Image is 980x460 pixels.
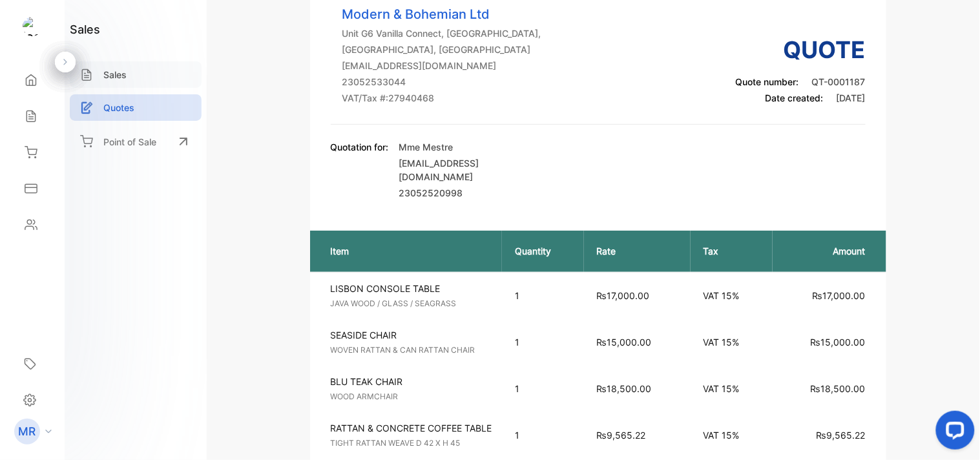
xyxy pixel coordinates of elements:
[70,21,100,38] h1: sales
[331,437,501,449] p: TIGHT RATTAN WEAVE D 42 X H 45
[597,244,678,258] p: Rate
[811,337,866,348] span: ₨15,000.00
[813,290,866,301] span: ₨17,000.00
[342,5,541,24] p: Modern & Bohemian Ltd
[103,68,127,81] p: Sales
[399,156,548,183] p: [EMAIL_ADDRESS][DOMAIN_NAME]
[70,61,202,88] a: Sales
[331,375,501,388] p: BLU TEAK CHAIR
[342,43,541,56] p: [GEOGRAPHIC_DATA], [GEOGRAPHIC_DATA]
[70,94,202,121] a: Quotes
[342,59,541,72] p: [EMAIL_ADDRESS][DOMAIN_NAME]
[736,32,866,67] h3: Quote
[704,244,760,258] p: Tax
[736,91,866,105] p: Date created:
[331,421,501,435] p: RATTAN & CONCRETE COFFEE TABLE
[331,244,489,258] p: Item
[103,135,156,149] p: Point of Sale
[342,75,541,89] p: 23052533044
[515,335,571,349] p: 1
[817,430,866,441] span: ₨9,565.22
[331,391,501,402] p: WOOD ARMCHAIR
[837,92,866,103] span: [DATE]
[399,140,548,154] p: Mme Mestre
[331,298,501,309] p: JAVA WOOD / GLASS / SEAGRASS
[812,76,866,87] span: QT-0001187
[342,91,541,105] p: VAT/Tax #: 27940468
[704,382,760,395] p: VAT 15%
[704,335,760,349] p: VAT 15%
[597,337,652,348] span: ₨15,000.00
[515,244,571,258] p: Quantity
[704,428,760,442] p: VAT 15%
[515,382,571,395] p: 1
[23,17,42,36] img: logo
[342,26,541,40] p: Unit G6 Vanilla Connect, [GEOGRAPHIC_DATA],
[399,186,548,200] p: 23052520998
[331,344,501,356] p: WOVEN RATTAN & CAN RATTAN CHAIR
[19,423,36,440] p: MR
[926,406,980,460] iframe: LiveChat chat widget
[786,244,866,258] p: Amount
[515,428,571,442] p: 1
[597,383,652,394] span: ₨18,500.00
[331,328,501,342] p: SEASIDE CHAIR
[736,75,866,89] p: Quote number:
[811,383,866,394] span: ₨18,500.00
[103,101,134,114] p: Quotes
[515,289,571,302] p: 1
[704,289,760,302] p: VAT 15%
[331,140,389,154] p: Quotation for:
[597,430,646,441] span: ₨9,565.22
[597,290,650,301] span: ₨17,000.00
[70,127,202,156] a: Point of Sale
[331,282,501,295] p: LISBON CONSOLE TABLE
